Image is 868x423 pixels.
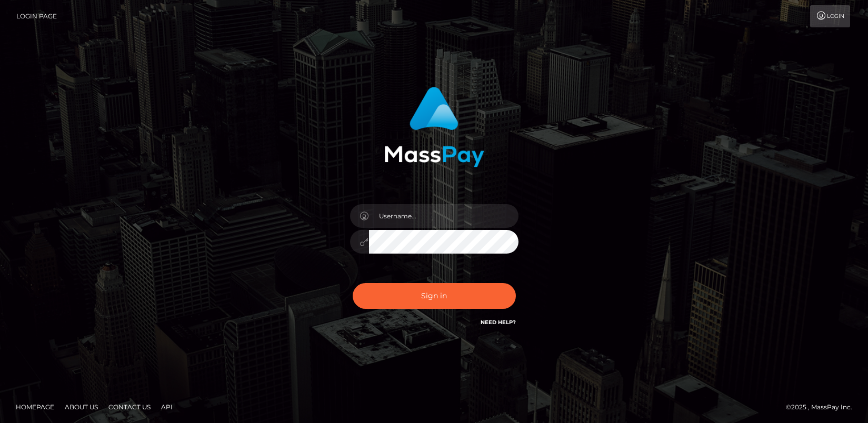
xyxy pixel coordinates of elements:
[157,399,177,415] a: API
[481,319,516,326] a: Need Help?
[104,399,155,415] a: Contact Us
[810,5,850,27] a: Login
[786,401,860,413] div: © 2025 , MassPay Inc.
[12,399,58,415] a: Homepage
[369,204,518,228] input: Username...
[384,87,484,167] img: MassPay Login
[353,283,516,309] button: Sign in
[61,399,102,415] a: About Us
[16,5,57,27] a: Login Page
